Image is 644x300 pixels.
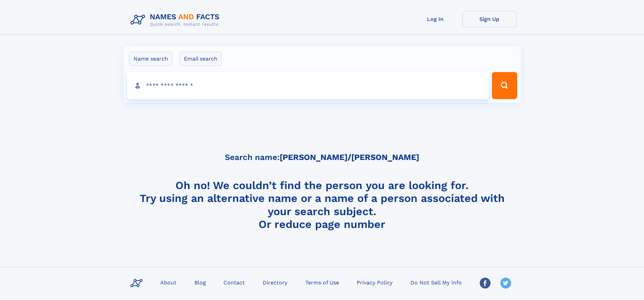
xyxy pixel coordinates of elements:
img: Logo Names and Facts [128,11,225,29]
label: Name search [129,52,172,66]
button: Search Button [492,72,517,99]
h4: Oh no! We couldn’t find the person you are looking for. Try using an alternative name or a name o... [128,179,517,230]
a: Directory [260,277,290,287]
label: Email search [180,52,222,66]
img: Facebook [480,278,491,289]
a: About [158,277,179,287]
img: Twitter [500,278,511,289]
h5: Search name: [225,153,419,162]
a: Log In [408,11,462,27]
a: Contact [221,277,247,287]
a: Do Not Sell My Info [408,277,464,287]
a: Sign Up [462,11,517,27]
b: [PERSON_NAME]/[PERSON_NAME] [280,153,419,162]
input: search input [127,72,489,99]
a: Terms of Use [303,277,342,287]
a: Blog [192,277,209,287]
a: Privacy Policy [354,277,395,287]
